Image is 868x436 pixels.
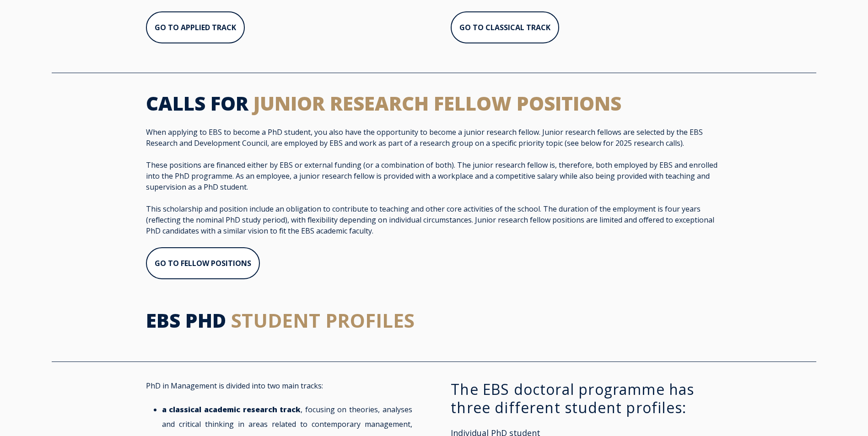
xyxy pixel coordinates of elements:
[146,380,417,391] p: PhD in Management is divided into two main tracks:
[162,404,301,415] strong: a classical academic research track
[146,247,260,279] a: GO TO FELLOW POSITIONS
[146,203,722,236] p: This scholarship and position include an obligation to contribute to teaching and other core acti...
[253,90,621,116] span: JUNIOR RESEARCH FELLOW POSITIONS
[146,308,722,333] h2: EBS PHD
[146,127,722,149] p: When applying to EBS to become a PhD student, you also have the opportunity to become a junior re...
[146,11,245,43] a: GO TO APPLIED TRACK
[146,160,722,192] p: These positions are financed either by EBS or external funding (or a combination of both). The ju...
[451,380,722,417] h3: The EBS doctoral programme has three different student profiles:
[231,307,415,333] span: STUDENT PROFILES
[146,91,722,116] h2: CALLS FOR
[451,11,559,43] a: GO TO CLASSICAL TRACK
